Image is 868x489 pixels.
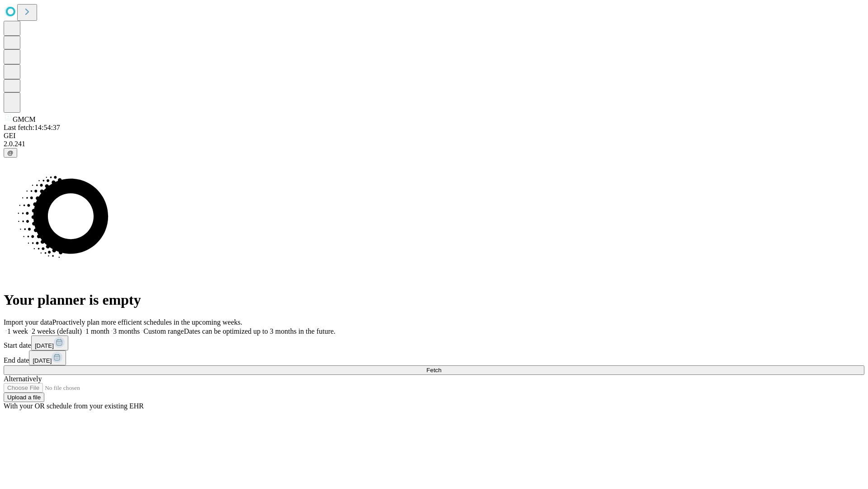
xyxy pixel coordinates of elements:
[7,327,28,335] span: 1 week
[113,327,140,335] span: 3 months
[31,336,68,350] button: [DATE]
[4,124,60,131] span: Last fetch: 14:54:37
[4,402,144,410] span: With your OR schedule from your existing EHR
[13,115,36,123] span: GMCM
[7,149,14,156] span: @
[184,327,335,335] span: Dates can be optimized up to 3 months in the future.
[4,318,52,326] span: Import your data
[29,350,66,365] button: [DATE]
[33,357,52,364] span: [DATE]
[4,375,42,383] span: Alternatively
[4,393,44,402] button: Upload a file
[4,336,864,350] div: Start date
[32,327,82,335] span: 2 weeks (default)
[426,367,441,374] span: Fetch
[35,342,54,349] span: [DATE]
[4,365,864,375] button: Fetch
[4,350,864,365] div: End date
[4,132,864,140] div: GEI
[4,140,864,148] div: 2.0.241
[85,327,109,335] span: 1 month
[52,318,242,326] span: Proactively plan more efficient schedules in the upcoming weeks.
[143,327,184,335] span: Custom range
[4,292,864,308] h1: Your planner is empty
[4,148,17,158] button: @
